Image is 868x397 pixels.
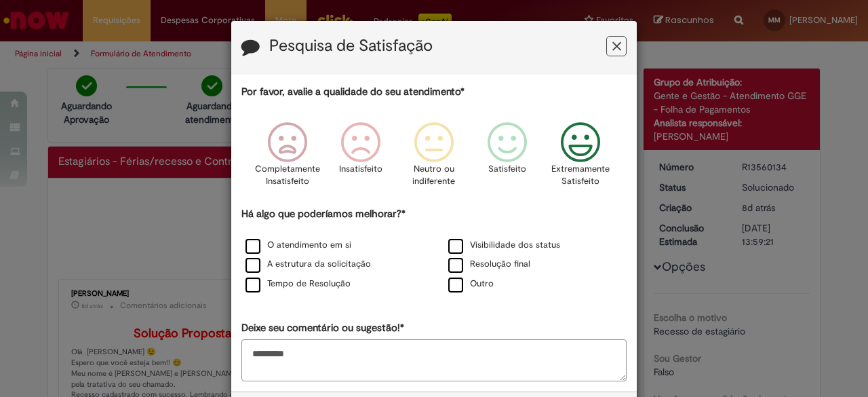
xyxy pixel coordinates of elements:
div: Extremamente Satisfeito [546,112,615,205]
label: O atendimento em si [245,239,351,252]
div: Neutro ou indiferente [399,112,469,205]
div: Há algo que poderíamos melhorar?* [241,207,627,295]
label: Visibilidade dos status [448,239,560,252]
label: A estrutura da solicitação [245,258,371,271]
p: Insatisfeito [339,163,382,176]
label: Outro [448,278,494,290]
p: Satisfeito [488,163,526,176]
label: Pesquisa de Satisfação [269,37,433,55]
p: Completamente Insatisfeito [255,163,320,188]
div: Insatisfeito [326,112,395,205]
p: Extremamente Satisfeito [551,163,610,188]
div: Completamente Insatisfeito [252,112,321,205]
label: Por favor, avalie a qualidade do seu atendimento* [241,85,465,99]
label: Tempo de Resolução [245,278,351,290]
p: Neutro ou indiferente [410,163,458,188]
label: Resolução final [448,258,530,271]
div: Satisfeito [473,112,542,205]
label: Deixe seu comentário ou sugestão!* [241,321,404,335]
